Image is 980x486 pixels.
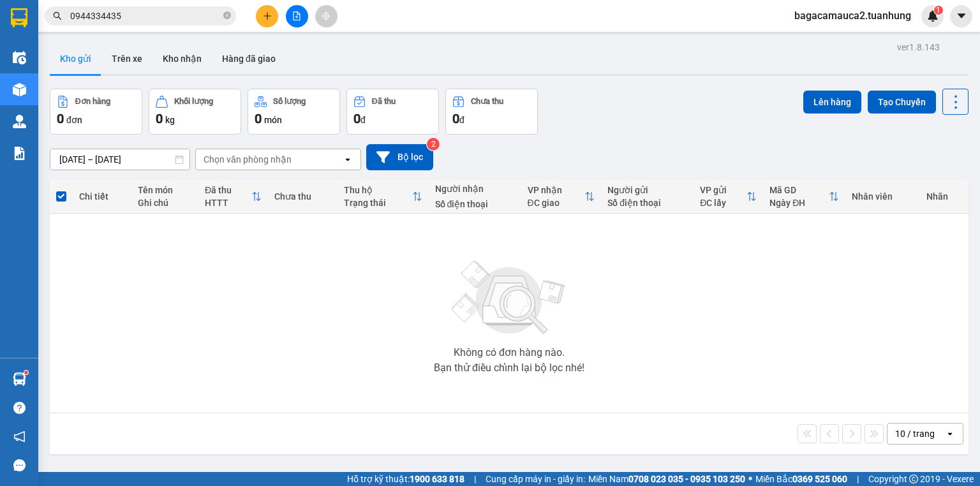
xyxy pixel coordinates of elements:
div: Nhãn [926,191,962,202]
th: Toggle SortBy [198,180,268,214]
div: Người nhận [435,184,515,194]
span: file-add [292,11,301,20]
div: ĐC lấy [700,198,746,208]
div: Chưa thu [471,97,503,106]
div: Khối lượng [174,97,213,106]
div: Chọn văn phòng nhận [204,153,292,166]
svg: open [945,429,955,439]
img: icon-new-feature [927,10,939,22]
img: logo-vxr [11,8,27,27]
div: ver 1.8.143 [897,40,940,54]
span: 0 [255,111,262,126]
button: Tạo Chuyến [868,91,936,114]
div: VP gửi [700,185,746,195]
img: warehouse-icon [13,372,26,386]
strong: 1900 633 818 [410,474,464,484]
div: Nhân viên [852,191,914,202]
button: Số lượng0món [248,89,340,135]
div: Đơn hàng [75,97,110,106]
span: message [13,459,26,471]
button: Lên hàng [803,91,861,114]
button: Kho gửi [50,43,101,74]
div: Thu hộ [344,185,412,195]
sup: 2 [427,138,440,151]
div: Số lượng [273,97,306,106]
button: Trên xe [101,43,152,74]
button: Đơn hàng0đơn [50,89,142,135]
span: đơn [66,115,82,125]
div: Không có đơn hàng nào. [454,348,565,358]
span: 1 [936,6,940,15]
img: warehouse-icon [13,83,26,96]
div: Đã thu [205,185,251,195]
button: caret-down [950,5,972,27]
div: Ghi chú [138,198,192,208]
img: svg+xml;base64,PHN2ZyBjbGFzcz0ibGlzdC1wbHVnX19zdmciIHhtbG5zPSJodHRwOi8vd3d3LnczLm9yZy8yMDAwL3N2Zy... [445,253,573,342]
div: Số điện thoại [435,199,515,209]
span: | [857,472,859,486]
svg: open [343,154,353,165]
span: question-circle [13,402,26,414]
sup: 1 [934,6,943,15]
button: Kho nhận [152,43,212,74]
span: search [53,11,62,20]
div: Tên món [138,185,192,195]
div: Ngày ĐH [769,198,829,208]
span: aim [322,11,330,20]
span: caret-down [956,10,967,22]
img: solution-icon [13,147,26,160]
span: ⚪️ [748,476,752,482]
div: Chi tiết [79,191,125,202]
button: plus [256,5,278,27]
span: Miền Bắc [755,472,847,486]
span: đ [360,115,366,125]
span: đ [459,115,464,125]
th: Toggle SortBy [763,180,845,214]
button: aim [315,5,338,27]
strong: 0708 023 035 - 0935 103 250 [628,474,745,484]
div: Trạng thái [344,198,412,208]
span: Miền Nam [588,472,745,486]
strong: 0369 525 060 [792,474,847,484]
button: Chưa thu0đ [445,89,538,135]
div: Số điện thoại [607,198,687,208]
div: ĐC giao [528,198,585,208]
span: 0 [353,111,360,126]
span: Hỗ trợ kỹ thuật: [347,472,464,486]
button: Hàng đã giao [212,43,286,74]
span: Cung cấp máy in - giấy in: [486,472,585,486]
div: Bạn thử điều chỉnh lại bộ lọc nhé! [434,363,584,373]
span: copyright [909,475,918,483]
span: close-circle [223,11,231,19]
span: 0 [57,111,64,126]
img: warehouse-icon [13,115,26,128]
div: Mã GD [769,185,829,195]
sup: 1 [24,371,28,374]
div: Đã thu [372,97,396,106]
div: 10 / trang [895,427,935,440]
span: 0 [452,111,459,126]
span: plus [263,11,272,20]
span: 0 [156,111,163,126]
button: file-add [286,5,308,27]
div: VP nhận [528,185,585,195]
span: bagacamauca2.tuanhung [784,8,921,24]
input: Select a date range. [50,149,189,170]
th: Toggle SortBy [694,180,763,214]
span: notification [13,431,26,443]
div: Chưa thu [274,191,331,202]
th: Toggle SortBy [338,180,429,214]
img: warehouse-icon [13,51,26,64]
button: Khối lượng0kg [149,89,241,135]
input: Tìm tên, số ĐT hoặc mã đơn [70,9,221,23]
div: Người gửi [607,185,687,195]
span: | [474,472,476,486]
div: HTTT [205,198,251,208]
span: kg [165,115,175,125]
th: Toggle SortBy [521,180,602,214]
button: Đã thu0đ [346,89,439,135]
button: Bộ lọc [366,144,433,170]
span: món [264,115,282,125]
span: close-circle [223,10,231,22]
